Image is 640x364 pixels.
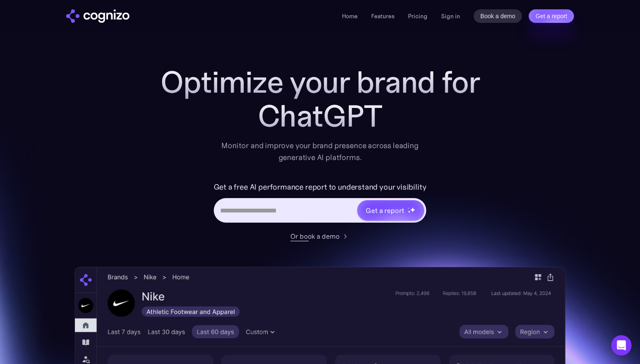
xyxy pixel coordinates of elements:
[408,207,409,209] img: star
[371,12,394,20] a: Features
[410,207,415,212] img: star
[214,180,427,194] label: Get a free AI performance report to understand your visibility
[290,231,350,241] a: Or book a demo
[408,210,411,213] img: star
[66,9,130,23] img: cognizo logo
[290,231,339,241] div: Or book a demo
[408,12,428,20] a: Pricing
[441,11,460,21] a: Sign in
[356,199,425,221] a: Get a reportstarstarstar
[529,9,574,23] a: Get a report
[151,65,489,99] h1: Optimize your brand for
[214,180,427,227] form: Hero URL Input Form
[611,335,632,356] div: Open Intercom Messenger
[151,99,489,133] div: ChatGPT
[474,9,522,23] a: Book a demo
[342,12,358,20] a: Home
[216,140,424,163] div: Monitor and improve your brand presence across leading generative AI platforms.
[66,9,130,23] a: home
[366,205,404,215] div: Get a report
